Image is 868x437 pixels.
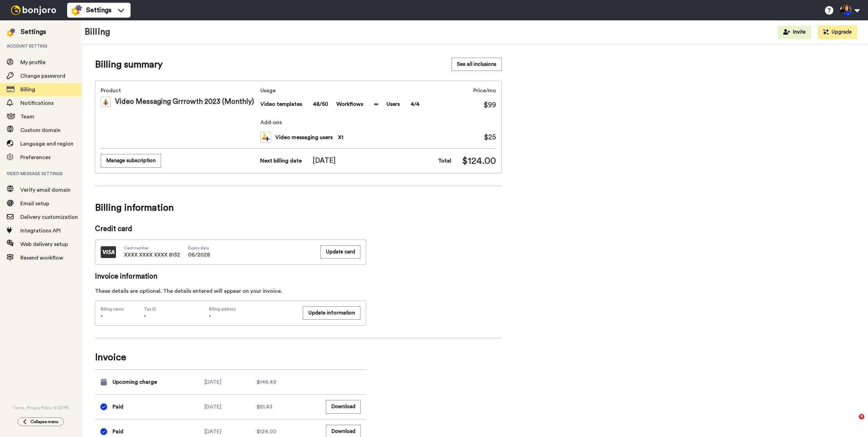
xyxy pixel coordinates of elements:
span: 06/2028 [188,251,210,259]
button: Invite [778,25,811,39]
span: Billing information [95,198,502,217]
span: Verify email domain [20,187,71,193]
a: See all inclusions [452,58,502,71]
button: Download [326,400,361,413]
span: Team [20,114,34,119]
span: Invoice information [95,271,366,282]
h1: Billing [85,27,110,37]
span: $99 [484,100,496,110]
span: Billing summary [95,58,163,71]
span: - [209,313,211,319]
span: Billing address [209,306,295,312]
span: [DATE] [313,156,336,166]
span: Paid [113,403,123,411]
img: team-members.svg [260,132,271,143]
span: 48/50 [313,100,328,108]
span: XXXX XXXX XXXX 8132 [124,251,180,259]
span: Video messaging users [275,133,333,141]
span: Integrations API [20,228,61,233]
span: Total [438,157,451,165]
div: [DATE] [204,427,257,436]
img: bj-logo-header-white.svg [8,5,59,15]
span: Change password [20,73,65,79]
span: Next billing date [260,157,302,165]
span: - [101,313,103,319]
span: My profile [20,60,45,65]
span: Product [101,87,258,95]
span: Price/mo [473,87,496,95]
span: Tax ID [144,306,156,312]
div: [DATE] [204,403,257,411]
div: Settings [21,27,46,37]
span: Email setup [20,201,49,206]
span: Custom domain [20,128,61,133]
span: Invoice [95,350,366,364]
span: $81.43 [257,403,272,411]
span: Web delivery setup [20,242,68,247]
div: $146.49 [257,378,309,386]
span: Settings [86,5,112,15]
span: X 1 [338,133,343,141]
span: 4/4 [411,100,419,108]
span: Users [387,100,400,108]
div: These details are optional. The details entered will appear on your invoice. [95,287,366,295]
span: Notifications [20,100,54,106]
button: Manage subscription [101,154,161,167]
span: Delivery customization [20,214,78,220]
span: $124.00 [462,154,496,168]
div: [DATE] [204,378,257,386]
button: Upgrade [818,25,857,39]
span: Add-ons [260,118,496,127]
span: Language and region [20,141,74,147]
span: Preferences [20,155,51,160]
button: Update card [320,245,360,259]
iframe: Intercom live chat [845,414,861,430]
span: - [144,313,146,319]
span: Paid [113,427,123,436]
button: Update information [303,306,360,320]
span: Expiry date [188,245,210,251]
img: settings-colored.svg [7,28,15,37]
span: Credit card [95,224,366,234]
img: settings-colored.svg [71,5,82,16]
span: ∞ [374,100,378,108]
span: Card number [124,245,180,251]
button: See all inclusions [452,58,502,71]
span: Billing [20,87,35,92]
button: Collapse menu [18,417,64,426]
img: vm-color.svg [101,97,111,107]
span: Upcoming charge [113,378,157,386]
span: Video templates [260,100,302,108]
span: Billing name [101,306,123,312]
span: $124.00 [257,427,276,436]
span: 8 [859,414,864,419]
span: Resend workflow [20,255,63,261]
span: Collapse menu [31,419,58,424]
span: Usage [260,87,419,95]
div: Video Messaging Grrrowth 2023 (Monthly) [101,97,258,107]
span: $ 25 [484,132,496,142]
span: Workflows [336,100,363,108]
